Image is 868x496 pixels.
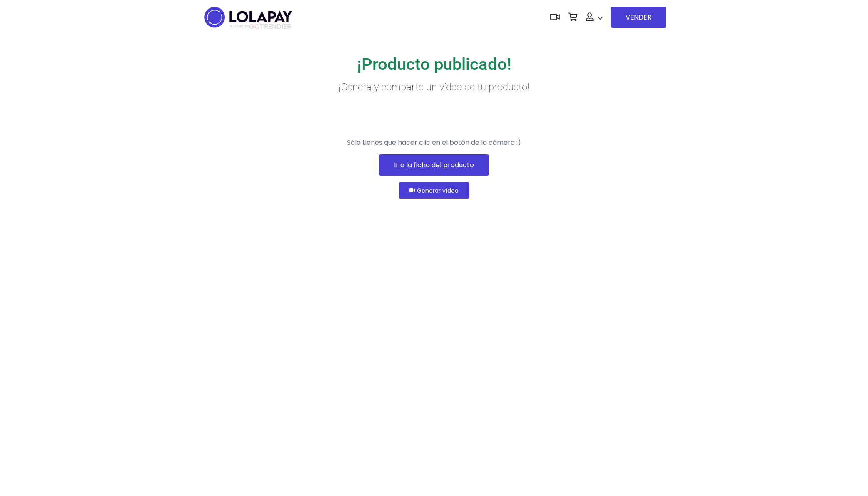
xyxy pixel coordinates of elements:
h1: ¡Producto publicado! [202,55,666,74]
span: Generar vídeo [417,186,459,195]
h4: ¡Genera y comparte un vídeo de tu producto! [202,81,666,93]
a: VENDER [611,7,666,28]
span: GO [249,22,260,31]
button: Generar vídeo [399,182,469,199]
span: TRENDIER [230,23,291,30]
span: POWERED BY [230,24,249,29]
p: Sólo tienes que hacer clic en el botón de la cámara :) [202,138,666,148]
a: Ir a la ficha del producto [379,154,489,176]
img: logo [202,4,294,30]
